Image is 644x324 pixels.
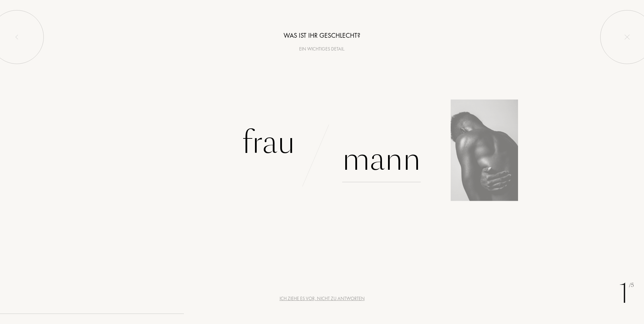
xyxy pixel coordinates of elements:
div: Frau [242,120,295,165]
div: Ich ziehe es vor, nicht zu antworten [280,295,365,302]
img: left_onboard.svg [14,34,20,40]
span: /5 [629,282,634,289]
div: Mann [342,137,421,182]
img: quit_onboard.svg [624,34,630,40]
div: 1 [619,273,634,314]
